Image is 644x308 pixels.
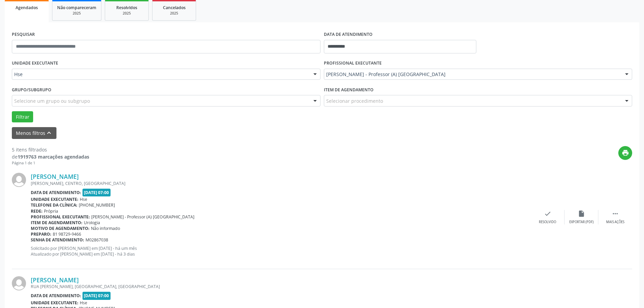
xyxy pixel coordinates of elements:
[12,127,56,139] button: Menos filtroskeyboard_arrow_up
[12,153,89,160] div: de
[18,153,89,160] strong: 1919763 marcações agendadas
[612,210,619,217] i: 
[45,129,53,137] i: keyboard_arrow_up
[14,97,90,104] span: Selecione um grupo ou subgrupo
[606,220,624,224] div: Mais ações
[31,226,90,231] b: Motivo de agendamento:
[31,245,531,257] p: Solicitado por [PERSON_NAME] em [DATE] - há um mês Atualizado por [PERSON_NAME] em [DATE] - há 3 ...
[618,146,632,160] button: print
[31,237,84,243] b: Senha de atendimento:
[12,111,33,123] button: Filtrar
[31,214,90,220] b: Profissional executante:
[622,149,629,157] i: print
[12,29,35,40] label: PESQUISAR
[31,293,81,299] b: Data de atendimento:
[31,181,531,186] div: [PERSON_NAME], CENTRO, [GEOGRAPHIC_DATA]
[80,196,87,202] span: Hse
[544,210,551,217] i: check
[12,146,89,153] div: 5 itens filtrados
[326,71,619,78] span: [PERSON_NAME] - Professor (A) [GEOGRAPHIC_DATA]
[31,190,81,195] b: Data de atendimento:
[44,208,58,214] span: Própria
[31,196,78,202] b: Unidade executante:
[14,71,307,78] span: Hse
[12,85,51,95] label: Grupo/Subgrupo
[31,284,531,289] div: RUA [PERSON_NAME], [GEOGRAPHIC_DATA], [GEOGRAPHIC_DATA]
[31,276,79,284] a: [PERSON_NAME]
[31,208,43,214] b: Rede:
[16,5,38,10] span: Agendados
[53,231,81,237] span: 81 98729-9466
[57,5,96,10] span: Não compareceram
[91,214,194,220] span: [PERSON_NAME] - Professor (A) [GEOGRAPHIC_DATA]
[82,292,111,300] span: [DATE] 07:00
[82,189,111,196] span: [DATE] 07:00
[157,11,191,16] div: 2025
[324,85,374,95] label: Item de agendamento
[116,5,137,10] span: Resolvidos
[326,97,383,104] span: Selecionar procedimento
[79,202,115,208] span: [PHONE_NUMBER]
[324,29,373,40] label: DATA DE ATENDIMENTO
[91,226,120,231] span: Não informado
[569,220,594,224] div: Exportar (PDF)
[80,300,87,306] span: Hse
[12,173,26,187] img: img
[57,11,96,16] div: 2025
[163,5,186,10] span: Cancelados
[31,173,79,180] a: [PERSON_NAME]
[84,220,100,226] span: Urologia
[324,58,382,69] label: PROFISSIONAL EXECUTANTE
[86,237,108,243] span: M02867038
[12,276,26,290] img: img
[31,202,77,208] b: Telefone da clínica:
[12,58,58,69] label: UNIDADE EXECUTANTE
[110,11,144,16] div: 2025
[578,210,585,217] i: insert_drive_file
[31,231,51,237] b: Preparo:
[31,220,82,226] b: Item de agendamento:
[31,300,78,306] b: Unidade executante:
[12,160,89,166] div: Página 1 de 1
[539,220,556,224] div: Resolvido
